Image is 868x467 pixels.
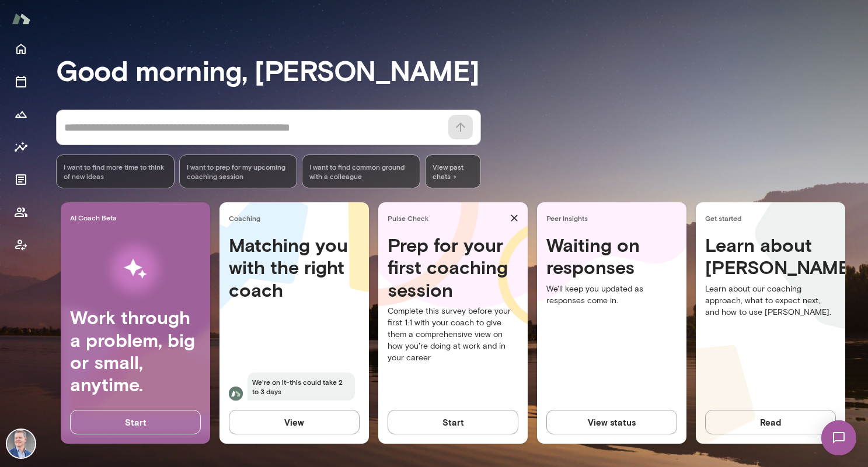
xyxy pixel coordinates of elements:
[705,283,836,318] p: Learn about our coaching approach, what to expect next, and how to use [PERSON_NAME].
[705,410,836,434] button: Read
[7,430,35,458] img: Matt Lane
[546,410,677,434] button: View status
[70,410,201,434] button: Start
[70,213,205,222] span: AI Coach Beta
[705,234,836,279] h4: Learn about [PERSON_NAME]
[388,234,518,301] h4: Prep for your first coaching session
[9,233,33,257] button: Coach app
[705,213,841,223] span: Get started
[64,162,167,181] span: I want to find more time to think of new ideas
[302,155,420,188] div: I want to find common ground with a colleague
[9,37,33,61] button: Home
[56,54,868,86] h3: Good morning, [PERSON_NAME]
[229,213,364,223] span: Coaching
[187,162,290,181] span: I want to prep for my upcoming coaching session
[9,70,33,93] button: Sessions
[9,135,33,159] button: Insights
[9,103,33,126] button: Growth Plan
[247,373,355,401] span: We're on it-this could take 2 to 3 days
[12,8,30,30] img: Mento
[9,201,33,224] button: Members
[546,283,677,307] p: We'll keep you updated as responses come in.
[309,162,413,181] span: I want to find common ground with a colleague
[388,410,518,434] button: Start
[388,306,518,364] p: Complete this survey before your first 1:1 with your coach to give them a comprehensive view on h...
[9,168,33,191] button: Documents
[425,155,481,188] span: View past chats ->
[546,234,677,279] h4: Waiting on responses
[229,410,360,434] button: View
[70,306,201,396] h4: Work through a problem, big or small, anytime.
[56,155,175,188] div: I want to find more time to think of new ideas
[179,155,298,188] div: I want to prep for my upcoming coaching session
[546,213,682,223] span: Peer Insights
[388,213,506,223] span: Pulse Check
[83,232,187,306] img: AI Workflows
[229,234,360,301] h4: Matching you with the right coach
